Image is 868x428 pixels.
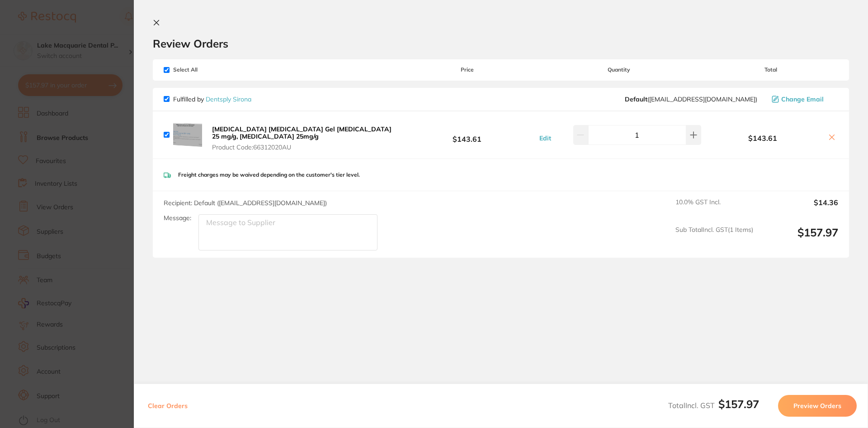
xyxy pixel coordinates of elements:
output: $157.97 [760,226,838,251]
button: Preview Orders [778,395,857,417]
span: Sub Total Incl. GST ( 1 Items) [675,226,753,251]
b: $143.61 [703,134,822,142]
label: Message: [164,214,191,222]
h2: Review Orders [153,37,849,50]
span: clientservices@dentsplysirona.com [625,96,757,103]
b: $157.97 [718,397,759,411]
span: Product Code: 66312020AU [212,144,397,151]
p: Freight charges may be waived depending on the customer's tier level. [178,172,360,178]
span: Total Incl. GST [668,401,759,410]
span: Price [400,67,534,73]
a: Dentsply Sirona [206,95,251,103]
span: Total [703,67,838,73]
button: [MEDICAL_DATA] [MEDICAL_DATA] Gel [MEDICAL_DATA] 25 mg/g, [MEDICAL_DATA] 25mg/g Product Code:6631... [209,125,400,151]
button: Change Email [769,95,838,103]
span: Quantity [535,67,703,73]
b: Default [625,95,647,103]
img: azlqaGxrcQ [173,120,202,149]
p: Fulfilled by [173,96,251,103]
span: 10.0 % GST Incl. [675,198,753,218]
output: $14.36 [760,198,838,218]
span: Recipient: Default ( [EMAIL_ADDRESS][DOMAIN_NAME] ) [164,199,327,207]
span: Select All [164,67,254,73]
b: $143.61 [400,126,534,143]
button: Edit [537,134,554,142]
span: Change Email [781,96,824,103]
button: Clear Orders [145,395,190,417]
b: [MEDICAL_DATA] [MEDICAL_DATA] Gel [MEDICAL_DATA] 25 mg/g, [MEDICAL_DATA] 25mg/g [212,125,392,140]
